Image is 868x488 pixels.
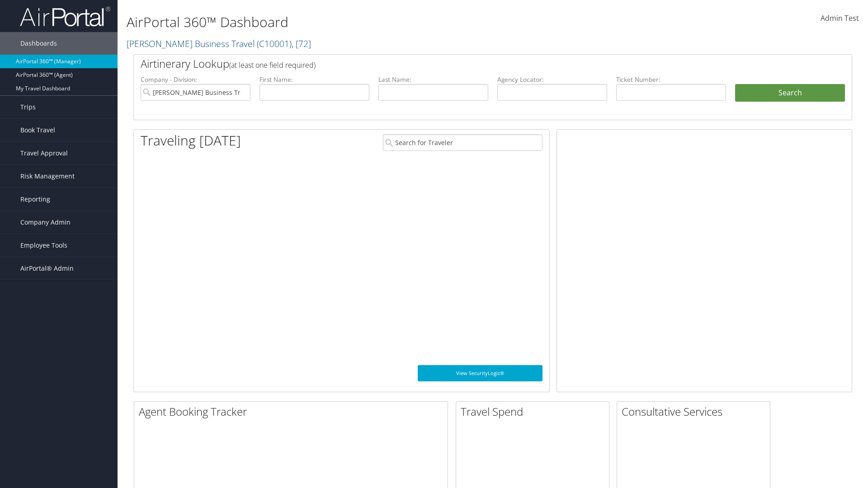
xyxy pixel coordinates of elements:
[259,75,369,84] label: First Name:
[229,60,316,70] span: (at least one field required)
[20,165,75,188] span: Risk Management
[20,142,68,164] span: Travel Approval
[622,404,770,419] h2: Consultative Services
[257,38,292,50] span: ( C10001 )
[20,32,57,55] span: Dashboards
[127,38,311,50] a: [PERSON_NAME] Business Travel
[497,75,607,84] label: Agency Locator:
[735,84,845,102] button: Search
[20,257,74,280] span: AirPortal® Admin
[418,365,542,381] a: View SecurityLogic®
[20,188,50,211] span: Reporting
[20,6,110,27] img: airportal-logo.png
[821,5,859,33] a: Admin Test
[20,234,67,257] span: Employee Tools
[292,38,311,50] span: , [ 72 ]
[141,56,785,71] h2: Airtinerary Lookup
[20,119,55,141] span: Book Travel
[616,75,726,84] label: Ticket Number:
[378,75,488,84] label: Last Name:
[141,131,241,150] h1: Traveling [DATE]
[821,13,859,23] span: Admin Test
[20,96,36,118] span: Trips
[20,211,71,234] span: Company Admin
[383,134,542,151] input: Search for Traveler
[139,404,448,419] h2: Agent Booking Tracker
[461,404,609,419] h2: Travel Spend
[141,75,250,84] label: Company - Division:
[127,13,615,32] h1: AirPortal 360™ Dashboard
